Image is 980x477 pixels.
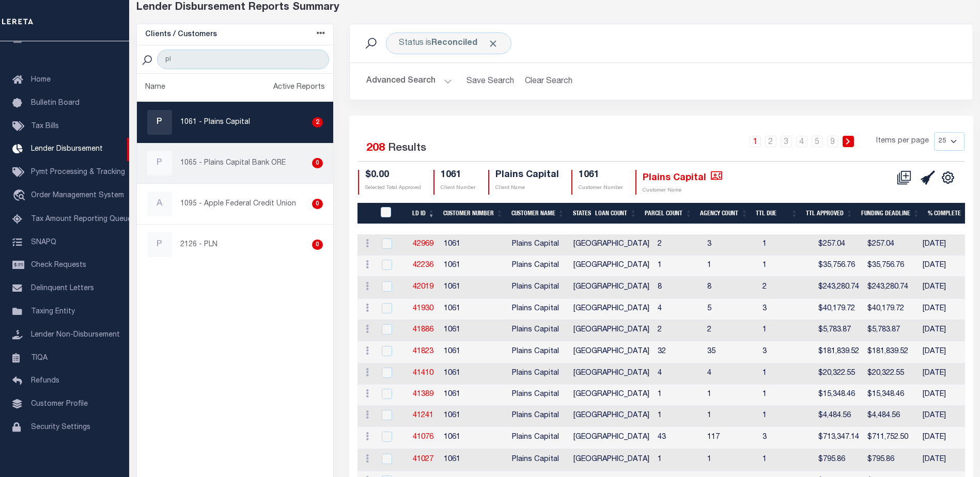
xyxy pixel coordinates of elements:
[180,158,286,169] p: 1065 - Plains Capital Bank ORE
[440,363,508,385] td: 1061
[758,256,814,277] td: 1
[137,225,334,265] a: P2126 - PLN0
[781,136,792,147] a: 3
[863,449,919,471] td: $795.86
[814,234,863,256] td: $257.04
[703,449,758,471] td: 1
[654,234,703,256] td: 2
[863,363,919,385] td: $20,322.55
[508,449,569,471] td: Plains Capital
[31,216,132,223] span: Tax Amount Reporting Queue
[31,100,80,107] span: Bulletin Board
[703,320,758,341] td: 2
[137,143,334,183] a: P1065 - Plains Capital Bank ORE0
[758,385,814,406] td: 1
[157,50,329,69] input: Search Customer
[413,305,433,312] a: 41930
[413,348,433,355] a: 41823
[413,456,433,463] a: 41027
[703,277,758,299] td: 8
[147,232,172,257] div: P
[366,143,385,154] span: 208
[12,189,29,203] i: travel_explore
[147,151,172,176] div: P
[758,406,814,427] td: 1
[857,203,924,224] th: Funding Deadline: activate to sort column ascending
[863,256,919,277] td: $35,756.76
[386,33,511,54] div: Click to Edit
[569,277,654,299] td: [GEOGRAPHIC_DATA]
[703,256,758,277] td: 1
[508,256,569,277] td: Plains Capital
[460,71,520,91] button: Save Search
[569,449,654,471] td: [GEOGRAPHIC_DATA]
[440,449,508,471] td: 1061
[654,449,703,471] td: 1
[758,299,814,320] td: 3
[180,117,250,128] p: 1061 - Plains Capital
[507,203,569,224] th: Customer Name: activate to sort column ascending
[31,331,120,339] span: Lender Non-Disbursement
[31,239,56,246] span: SNAPQ
[312,240,323,250] div: 0
[508,277,569,299] td: Plains Capital
[654,320,703,341] td: 2
[31,76,51,84] span: Home
[758,320,814,341] td: 1
[654,277,703,299] td: 8
[758,277,814,299] td: 2
[508,299,569,320] td: Plains Capital
[388,140,426,157] label: Results
[495,184,559,192] p: Client Name
[758,363,814,385] td: 1
[703,406,758,427] td: 1
[863,385,919,406] td: $15,348.46
[440,234,508,256] td: 1061
[654,341,703,363] td: 32
[312,117,323,128] div: 2
[814,406,863,427] td: $4,484.56
[569,256,654,277] td: [GEOGRAPHIC_DATA]
[488,38,499,49] span: Click to Remove
[440,320,508,341] td: 1061
[758,341,814,363] td: 3
[802,203,857,224] th: Ttl Approved: activate to sort column ascending
[413,434,433,441] a: 41076
[696,203,752,224] th: Agency Count: activate to sort column ascending
[508,234,569,256] td: Plains Capital
[579,184,623,192] p: Customer Number
[440,427,508,449] td: 1061
[827,136,838,147] a: 9
[495,170,559,181] h4: Plains Capital
[654,363,703,385] td: 4
[569,385,654,406] td: [GEOGRAPHIC_DATA]
[863,234,919,256] td: $257.04
[814,256,863,277] td: $35,756.76
[31,354,48,361] span: TIQA
[413,326,433,333] a: 41886
[814,299,863,320] td: $40,179.72
[569,203,592,224] th: States
[520,71,577,91] button: Clear Search
[654,406,703,427] td: 1
[441,170,476,181] h4: 1061
[413,370,433,377] a: 41410
[31,169,125,176] span: Pymt Processing & Tracking
[569,341,654,363] td: [GEOGRAPHIC_DATA]
[408,203,439,224] th: LD ID: activate to sort column ascending
[814,449,863,471] td: $795.86
[654,299,703,320] td: 4
[569,363,654,385] td: [GEOGRAPHIC_DATA]
[863,406,919,427] td: $4,484.56
[654,427,703,449] td: 43
[765,136,776,147] a: 2
[431,39,477,47] b: Reconciled
[31,401,88,408] span: Customer Profile
[750,136,761,147] a: 1
[440,341,508,363] td: 1061
[31,377,59,385] span: Refunds
[703,427,758,449] td: 117
[273,82,325,93] div: Active Reports
[654,256,703,277] td: 1
[145,82,165,93] div: Name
